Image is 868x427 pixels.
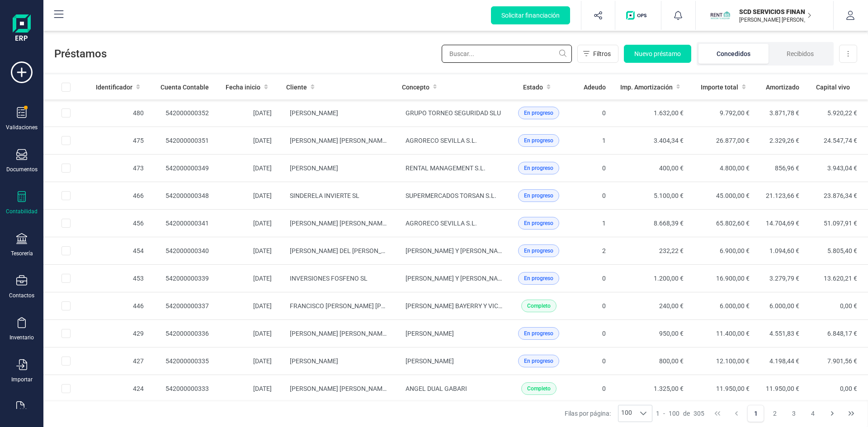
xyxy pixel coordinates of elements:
[89,127,151,155] td: 475
[151,347,216,375] td: 542000000335
[739,7,811,16] p: SCD SERVICIOS FINANCIEROS SL
[807,347,868,375] td: 7.901,56 €
[11,250,33,257] div: Tesorería
[691,127,756,155] td: 26.877,00 €
[709,405,726,422] button: First Page
[691,265,756,292] td: 16.900,00 €
[226,83,260,92] span: Fecha inicio
[406,330,454,337] span: [PERSON_NAME]
[442,45,572,63] input: Buscar...
[89,210,151,237] td: 456
[524,247,553,255] span: En progreso
[728,405,745,422] button: Previous Page
[524,219,553,227] span: En progreso
[568,182,613,210] td: 0
[216,265,279,292] td: [DATE]
[406,385,467,392] span: ANGEL DUAL GABARI
[683,409,690,418] span: de
[757,292,807,320] td: 6.000,00 €
[406,357,454,365] span: [PERSON_NAME]
[9,292,34,299] div: Contactos
[290,385,388,392] span: [PERSON_NAME] [PERSON_NAME]
[290,137,396,144] span: [PERSON_NAME] [PERSON_NAME] SL
[824,405,841,422] button: Next Page
[61,136,71,145] div: Row Selected a75e2f7e-2d06-475e-9290-29e1b1c643ee
[757,320,807,347] td: 4.551,83 €
[807,265,868,292] td: 13.620,21 €
[61,329,71,338] div: Row Selected 0655c2c8-3aa6-43a1-a181-62afd67d2c92
[691,182,756,210] td: 45.000,00 €
[290,357,338,365] span: [PERSON_NAME]
[707,1,822,30] button: SCSCD SERVICIOS FINANCIEROS SL[PERSON_NAME] [PERSON_NAME] VOZMEDIANO [PERSON_NAME]
[406,164,486,172] span: RENTAL MANAGEMENT S.L.
[151,292,216,320] td: 542000000337
[618,405,635,422] span: 100
[634,49,681,58] span: Nuevo préstamo
[691,155,756,182] td: 4.800,00 €
[216,210,279,237] td: [DATE]
[568,237,613,265] td: 2
[568,292,613,320] td: 0
[61,357,71,366] div: Row Selected 921ddcd2-3c32-49b0-b1cd-9d8a6d71f1e5
[151,210,216,237] td: 542000000341
[406,247,558,254] span: [PERSON_NAME] Y [PERSON_NAME] [PERSON_NAME]
[691,320,756,347] td: 11.400,00 €
[613,265,691,292] td: 1.200,00 €
[807,182,868,210] td: 23.876,34 €
[290,220,396,227] span: [PERSON_NAME] [PERSON_NAME] SL
[757,237,807,265] td: 1.094,60 €
[757,99,807,127] td: 3.871,78 €
[61,83,71,92] div: All items unselected
[698,44,769,64] li: Concedidos
[757,182,807,210] td: 21.123,66 €
[6,208,38,215] div: Contabilidad
[621,1,656,30] button: Logo de OPS
[151,155,216,182] td: 542000000349
[290,247,401,254] span: [PERSON_NAME] DEL [PERSON_NAME]
[807,292,868,320] td: 0,00 €
[89,155,151,182] td: 473
[807,237,868,265] td: 5.805,40 €
[524,192,553,200] span: En progreso
[568,99,613,127] td: 0
[402,83,429,92] span: Concepto
[701,83,738,92] span: Importe total
[565,405,652,422] div: Filas por página:
[216,155,279,182] td: [DATE]
[524,109,553,117] span: En progreso
[807,375,868,403] td: 0,00 €
[290,275,368,282] span: INVERSIONES FOSFENO SL
[61,384,71,393] div: Row Selected eb4466e1-dc0a-422a-bee6-ce31f718323d
[290,330,388,337] span: [PERSON_NAME] [PERSON_NAME]
[151,99,216,127] td: 542000000352
[524,329,553,338] span: En progreso
[807,99,868,127] td: 5.920,22 €
[584,83,606,92] span: Adeudo
[89,182,151,210] td: 466
[568,155,613,182] td: 0
[568,265,613,292] td: 0
[691,375,756,403] td: 11.950,00 €
[61,274,71,283] div: Row Selected 7a880ed2-b66b-4fc8-979e-7292b8fe155d
[406,109,501,117] span: GRUPO TORNEO SEGURIDAD SLU
[151,375,216,403] td: 542000000333
[151,265,216,292] td: 542000000339
[568,210,613,237] td: 1
[804,405,821,422] button: Page 4
[568,347,613,375] td: 0
[151,320,216,347] td: 542000000336
[766,405,783,422] button: Page 2
[524,136,553,145] span: En progreso
[216,99,279,127] td: [DATE]
[766,83,799,92] span: Amortizado
[524,274,553,282] span: En progreso
[501,11,560,20] span: Solicitar financiación
[757,127,807,155] td: 2.329,26 €
[54,47,442,61] span: Préstamos
[89,237,151,265] td: 454
[613,375,691,403] td: 1.325,00 €
[613,347,691,375] td: 800,00 €
[626,11,650,20] img: Logo de OPS
[593,49,611,58] span: Filtros
[691,292,756,320] td: 6.000,00 €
